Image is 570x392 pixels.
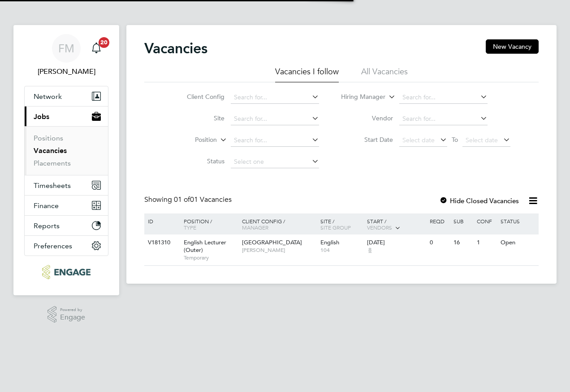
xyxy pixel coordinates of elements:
[34,146,67,155] a: Vacancies
[34,222,60,230] span: Reports
[25,236,108,256] button: Preferences
[87,34,105,63] a: 20
[399,91,488,104] input: Search for...
[427,213,451,229] div: Reqd
[34,112,49,121] span: Jobs
[144,195,233,205] div: Showing
[25,107,108,126] button: Jobs
[498,234,537,251] div: Open
[275,66,339,82] li: Vacancies I follow
[475,234,498,251] div: 1
[475,213,498,229] div: Conf
[318,213,365,235] div: Site /
[34,181,71,190] span: Timesheets
[451,234,475,251] div: 16
[466,136,498,144] span: Select date
[173,157,225,165] label: Status
[34,201,59,210] span: Finance
[24,265,108,279] a: Go to home page
[184,224,196,231] span: Type
[341,136,393,144] label: Start Date
[334,93,385,102] label: Hiring Manager
[165,136,217,145] label: Position
[25,196,108,215] button: Finance
[58,43,74,54] span: FM
[144,39,207,57] h2: Vacancies
[174,195,232,204] span: 01 Vacancies
[25,175,108,195] button: Timesheets
[320,224,351,231] span: Site Group
[34,92,62,101] span: Network
[231,113,319,125] input: Search for...
[25,126,108,175] div: Jobs
[24,34,108,77] a: FM[PERSON_NAME]
[34,159,71,167] a: Placements
[486,39,539,54] button: New Vacancy
[402,136,435,144] span: Select date
[42,265,90,279] img: ncclondon-logo-retina.png
[399,113,488,125] input: Search for...
[242,239,302,246] span: [GEOGRAPHIC_DATA]
[146,234,177,251] div: V181310
[173,114,225,122] label: Site
[341,114,393,122] label: Vendor
[25,86,108,106] button: Network
[367,239,425,247] div: [DATE]
[47,306,86,323] a: Powered byEngage
[320,239,339,246] span: English
[240,213,318,235] div: Client Config /
[13,25,119,295] nav: Main navigation
[184,239,226,254] span: English Lecturer (Outer)
[60,306,85,314] span: Powered by
[498,213,537,229] div: Status
[231,156,319,168] input: Select one
[99,37,109,48] span: 20
[34,242,72,250] span: Preferences
[242,247,316,254] span: [PERSON_NAME]
[320,247,363,254] span: 104
[174,195,190,204] span: 01 of
[60,314,85,321] span: Engage
[177,213,240,235] div: Position /
[439,196,519,205] label: Hide Closed Vacancies
[365,213,427,236] div: Start /
[184,254,237,261] span: Temporary
[173,93,225,101] label: Client Config
[367,224,392,231] span: Vendors
[242,224,268,231] span: Manager
[34,134,63,142] a: Positions
[231,91,319,104] input: Search for...
[361,66,408,82] li: All Vacancies
[449,134,461,145] span: To
[24,66,108,77] span: Fiona Matthews
[451,213,475,229] div: Sub
[146,213,177,229] div: ID
[231,134,319,147] input: Search for...
[25,216,108,235] button: Reports
[367,247,373,254] span: 8
[427,234,451,251] div: 0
